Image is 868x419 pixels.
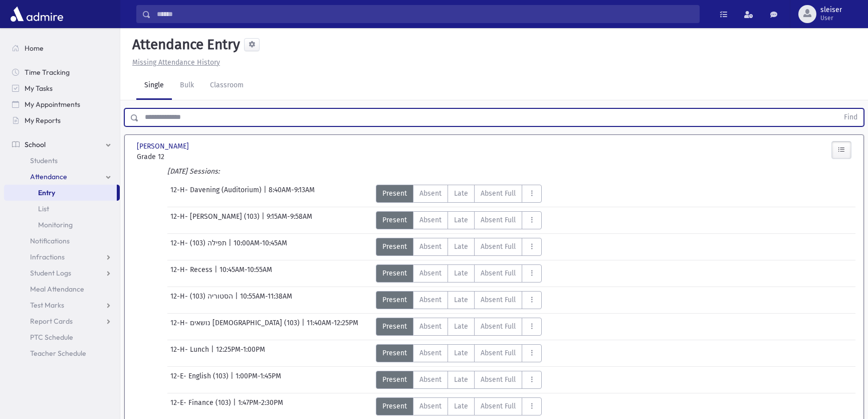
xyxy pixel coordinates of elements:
span: 1:00PM-1:45PM [236,371,281,389]
div: AttTypes [376,318,542,336]
span: Present [382,268,407,278]
span: List [38,204,49,213]
span: Notifications [30,236,70,245]
a: Test Marks [4,297,120,313]
span: 9:15AM-9:58AM [267,211,312,229]
div: AttTypes [376,371,542,389]
div: AttTypes [376,264,542,283]
span: | [214,264,220,283]
a: Entry [4,185,117,201]
a: Missing Attendance History [128,58,220,67]
span: Present [382,374,407,385]
a: Teacher Schedule [4,345,120,361]
span: User [820,14,842,22]
span: | [231,371,236,389]
a: Infractions [4,249,120,265]
span: My Reports [25,116,61,125]
span: Present [382,188,407,199]
span: [PERSON_NAME] [137,141,191,152]
span: Test Marks [30,301,64,310]
span: Present [382,215,407,225]
span: Report Cards [30,317,73,326]
button: Find [838,109,863,126]
img: AdmirePro [8,4,66,24]
span: 12-E- English (103) [170,371,231,389]
span: 11:40AM-12:25PM [307,318,358,336]
span: Meal Attendance [30,285,84,294]
span: | [302,318,307,336]
span: Present [382,401,407,411]
a: School [4,136,120,153]
span: Absent Full [481,348,516,358]
span: sleiser [820,6,842,14]
span: | [264,185,269,203]
a: PTC Schedule [4,329,120,345]
span: Absent [419,268,442,278]
span: Student Logs [30,268,71,277]
span: Students [30,156,58,165]
span: Late [454,348,468,358]
span: Absent Full [481,188,516,199]
span: Late [454,374,468,385]
span: 10:55AM-11:38AM [240,291,292,309]
div: AttTypes [376,397,542,415]
span: 1:47PM-2:30PM [238,397,283,415]
a: My Appointments [4,96,120,112]
span: 12-H- Lunch [170,344,211,362]
a: Classroom [202,72,252,100]
a: Monitoring [4,217,120,233]
span: Monitoring [38,220,73,229]
span: | [262,211,267,229]
span: Present [382,348,407,358]
a: Time Tracking [4,64,120,80]
span: Absent [419,401,442,411]
span: 10:45AM-10:55AM [220,264,272,283]
h5: Attendance Entry [128,36,240,53]
span: 12-H- Davening (Auditorium) [170,185,264,203]
div: AttTypes [376,211,542,229]
input: Search [151,5,699,23]
span: Absent Full [481,321,516,332]
a: Students [4,153,120,169]
a: Meal Attendance [4,281,120,297]
i: [DATE] Sessions: [167,167,220,176]
a: Notifications [4,233,120,249]
span: Absent [419,295,442,305]
div: AttTypes [376,291,542,309]
span: 10:00AM-10:45AM [234,238,287,256]
span: Late [454,188,468,199]
span: 8:40AM-9:13AM [269,185,315,203]
span: 12-H- נושאים [DEMOGRAPHIC_DATA] (103) [170,318,302,336]
span: Absent Full [481,268,516,278]
span: Absent [419,215,442,225]
span: 12-H- Recess [170,264,214,283]
a: Student Logs [4,265,120,281]
span: 12-H- [PERSON_NAME] (103) [170,211,262,229]
a: Report Cards [4,313,120,329]
div: AttTypes [376,238,542,256]
a: My Tasks [4,80,120,96]
span: Late [454,295,468,305]
span: Present [382,241,407,252]
span: Home [25,44,44,53]
span: Absent Full [481,374,516,385]
a: Home [4,40,120,56]
span: 12-H- הסטוריה (103) [170,291,235,309]
span: Absent Full [481,241,516,252]
a: List [4,201,120,217]
span: Entry [38,188,55,197]
span: Time Tracking [25,68,70,77]
span: Late [454,321,468,332]
span: | [235,291,240,309]
span: 12:25PM-1:00PM [216,344,265,362]
span: School [25,140,46,149]
span: 12-E- Finance (103) [170,397,233,415]
span: Absent [419,241,442,252]
span: Infractions [30,252,65,261]
a: My Reports [4,112,120,128]
span: Late [454,215,468,225]
span: Absent [419,348,442,358]
div: AttTypes [376,344,542,362]
span: Absent [419,321,442,332]
u: Missing Attendance History [132,58,220,67]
